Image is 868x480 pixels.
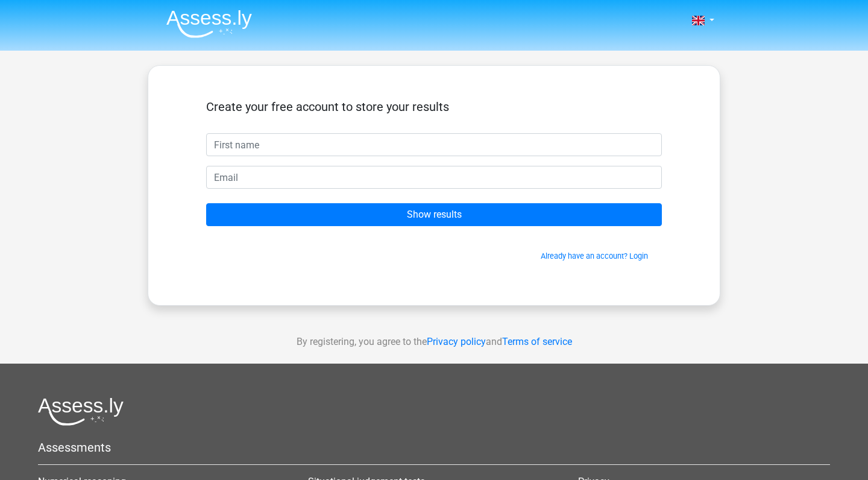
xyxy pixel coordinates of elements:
h5: Assessments [38,440,830,455]
a: Privacy policy [427,336,486,347]
h5: Create your free account to store your results [206,99,662,114]
img: Assessly [166,10,252,38]
a: Already have an account? Login [541,251,648,261]
input: Email [206,166,662,189]
img: Assessly logo [38,397,124,426]
a: Terms of service [502,336,572,347]
input: Show results [206,203,662,226]
input: First name [206,133,662,156]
